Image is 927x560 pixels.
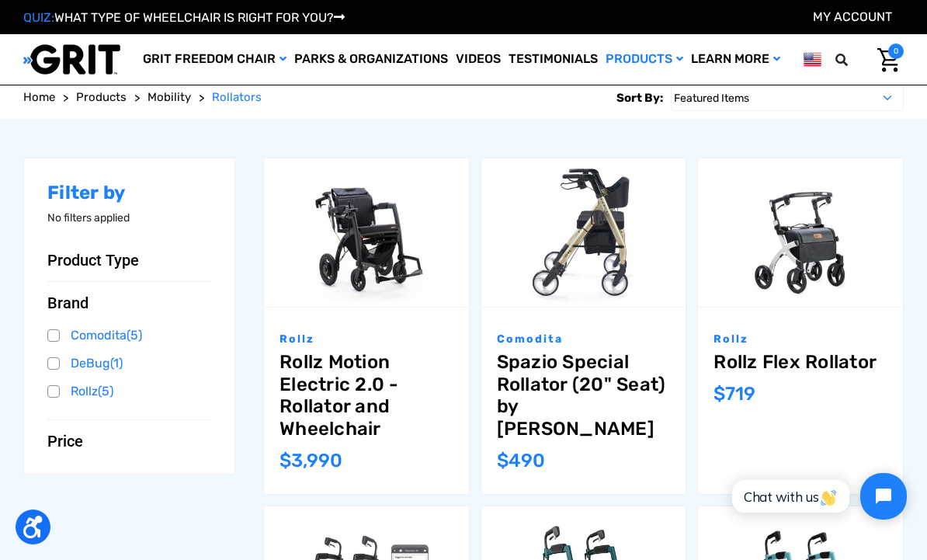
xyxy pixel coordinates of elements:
[110,356,123,370] span: (1)
[602,34,687,85] a: Products
[497,331,671,347] p: Comodita
[47,182,211,204] h2: Filter by
[279,450,342,471] span: $3,990
[616,85,663,111] label: Sort By:
[687,34,784,85] a: Learn More
[98,384,113,398] span: (5)
[264,158,469,307] img: Rollz Motion Electric 2.0 - Rollator and Wheelchair
[76,90,127,104] span: Products
[713,351,887,374] a: Rollz Flex Rollator,$719.00
[23,10,54,25] span: QUIZ:
[23,10,345,25] a: QUIZ:WHAT TYPE OF WHEELCHAIR IS RIGHT FOR YOU?
[139,34,290,85] a: GRIT Freedom Chair
[481,158,686,307] a: Spazio Special Rollator (20" Seat) by Comodita,$490.00
[47,251,211,270] button: Product Type
[497,351,671,440] a: Spazio Special Rollator (20" Seat) by Comodita,$490.00
[148,89,191,106] a: Mobility
[76,89,127,106] a: Products
[698,158,903,307] a: Rollz Flex Rollator,$719.00
[47,251,139,270] span: Product Type
[497,450,545,471] span: $490
[264,158,469,307] a: Rollz Motion Electric 2.0 - Rollator and Wheelchair,$3,990.00
[148,90,191,104] span: Mobility
[813,9,892,24] a: Account
[23,43,120,75] img: GRIT All-Terrain Wheelchair and Mobility Equipment
[47,432,211,450] button: Price
[877,48,900,72] img: Cart
[804,50,821,69] img: us.png
[698,158,903,307] img: Rollz Flex Rollator
[212,90,262,104] span: Rollators
[47,210,211,226] p: No filters applied
[47,380,211,403] a: Rollz(5)
[47,324,211,347] a: Comodita(5)
[127,328,142,343] span: (5)
[888,43,904,59] span: 0
[858,43,866,76] input: Search
[290,34,452,85] a: Parks & Organizations
[715,460,920,533] iframe: Tidio Chat
[47,294,211,312] button: Brand
[713,331,887,347] p: Rollz
[23,90,55,104] span: Home
[212,89,262,106] a: Rollators
[505,34,602,85] a: Testimonials
[47,294,89,312] span: Brand
[713,383,755,405] span: $719
[279,351,453,440] a: Rollz Motion Electric 2.0 - Rollator and Wheelchair,$3,990.00
[452,34,505,85] a: Videos
[23,89,55,106] a: Home
[866,43,904,76] a: Cart with 0 items
[481,158,686,307] img: Spazio Special Rollator (20" Seat) by Comodita
[47,432,83,450] span: Price
[279,331,453,347] p: Rollz
[47,352,211,375] a: DeBug(1)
